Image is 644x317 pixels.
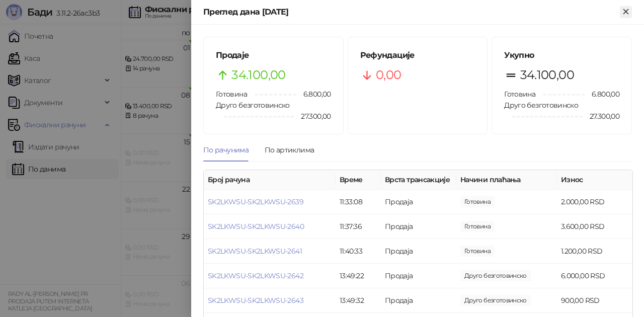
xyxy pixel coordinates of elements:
[460,270,531,281] span: 6.000,00
[336,264,381,288] td: 13:49:22
[265,144,314,155] div: По артиклима
[216,90,247,99] span: Готовина
[460,196,495,207] span: 2.000,00
[557,264,632,288] td: 6.000,00 RSD
[203,6,620,18] div: Преглед дана [DATE]
[336,190,381,214] td: 11:33:08
[231,65,285,85] span: 34.100,00
[504,90,535,99] span: Готовина
[296,89,331,100] span: 6.800,00
[208,271,303,280] a: SK2LKWSU-SK2LKWSU-2642
[381,264,456,288] td: Продаја
[208,197,303,206] a: SK2LKWSU-SK2LKWSU-2639
[208,247,302,256] a: SK2LKWSU-SK2LKWSU-2641
[381,239,456,264] td: Продаја
[504,49,619,61] h5: Укупно
[208,296,303,305] a: SK2LKWSU-SK2LKWSU-2643
[208,222,304,231] a: SK2LKWSU-SK2LKWSU-2640
[336,288,381,313] td: 13:49:32
[520,65,574,85] span: 34.100,00
[336,170,381,190] th: Време
[381,190,456,214] td: Продаја
[557,288,632,313] td: 900,00 RSD
[381,214,456,239] td: Продаја
[360,49,475,61] h5: Рефундације
[456,170,557,190] th: Начини плаћања
[557,214,632,239] td: 3.600,00 RSD
[336,239,381,264] td: 11:40:33
[557,170,632,190] th: Износ
[585,89,619,100] span: 6.800,00
[504,101,578,110] span: Друго безготовинско
[460,221,495,232] span: 3.600,00
[376,65,401,85] span: 0,00
[203,144,249,155] div: По рачунима
[557,190,632,214] td: 2.000,00 RSD
[204,170,336,190] th: Број рачуна
[216,101,290,110] span: Друго безготовинско
[216,49,331,61] h5: Продаје
[381,288,456,313] td: Продаја
[381,170,456,190] th: Врста трансакције
[294,111,331,122] span: 27.300,00
[336,214,381,239] td: 11:37:36
[557,239,632,264] td: 1.200,00 RSD
[583,111,619,122] span: 27.300,00
[620,6,632,18] button: Close
[460,295,531,306] span: 900,00
[460,246,495,257] span: 1.200,00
